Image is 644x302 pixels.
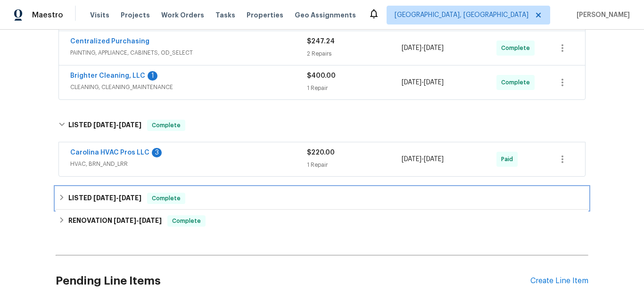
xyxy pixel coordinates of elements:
[295,10,356,20] span: Geo Assignments
[70,73,145,79] a: Brighter Cleaning, LLC
[215,12,235,18] span: Tasks
[56,187,588,210] div: LISTED [DATE]-[DATE]Complete
[530,277,588,286] div: Create Line Item
[93,195,141,201] span: -
[93,195,116,201] span: [DATE]
[161,10,204,20] span: Work Orders
[424,45,444,51] span: [DATE]
[93,122,116,128] span: [DATE]
[152,148,162,157] div: 3
[402,156,421,163] span: [DATE]
[501,78,534,87] span: Complete
[307,83,402,93] div: 1 Repair
[307,49,402,58] div: 2 Repairs
[148,71,157,81] div: 1
[56,110,588,140] div: LISTED [DATE]-[DATE]Complete
[93,122,141,128] span: -
[402,79,421,86] span: [DATE]
[70,38,149,45] a: Centralized Purchasing
[402,78,444,87] span: -
[68,120,141,131] h6: LISTED
[402,155,444,164] span: -
[307,38,335,45] span: $247.24
[114,217,136,224] span: [DATE]
[70,149,149,156] a: Carolina HVAC Pros LLC
[70,159,307,169] span: HVAC, BRN_AND_LRR
[68,215,162,227] h6: RENOVATION
[119,122,141,128] span: [DATE]
[247,10,283,20] span: Properties
[573,10,630,20] span: [PERSON_NAME]
[139,217,162,224] span: [DATE]
[402,43,444,53] span: -
[168,216,205,226] span: Complete
[402,45,421,51] span: [DATE]
[395,10,528,20] span: [GEOGRAPHIC_DATA], [GEOGRAPHIC_DATA]
[424,156,444,163] span: [DATE]
[68,193,141,204] h6: LISTED
[70,48,307,57] span: PAINTING, APPLIANCE, CABINETS, OD_SELECT
[90,10,109,20] span: Visits
[70,82,307,92] span: CLEANING, CLEANING_MAINTENANCE
[32,10,63,20] span: Maestro
[56,210,588,232] div: RENOVATION [DATE]-[DATE]Complete
[307,73,336,79] span: $400.00
[501,43,534,53] span: Complete
[121,10,150,20] span: Projects
[119,195,141,201] span: [DATE]
[307,149,335,156] span: $220.00
[148,194,184,203] span: Complete
[148,121,184,130] span: Complete
[114,217,162,224] span: -
[424,79,444,86] span: [DATE]
[307,160,402,170] div: 1 Repair
[501,155,517,164] span: Paid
